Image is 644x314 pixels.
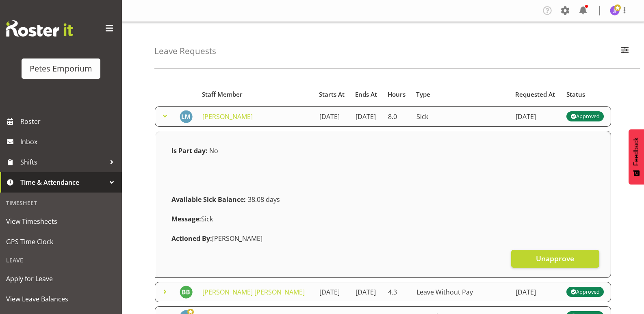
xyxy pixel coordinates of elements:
a: [PERSON_NAME] [202,112,253,121]
img: beena-bist9974.jpg [180,286,193,299]
div: Leave [2,252,120,269]
div: Approved [570,287,600,297]
span: View Leave Balances [6,293,116,305]
span: GPS Time Clock [6,236,116,248]
span: Starts At [319,90,345,99]
strong: Available Sick Balance: [171,195,246,204]
a: [PERSON_NAME] [PERSON_NAME] [202,288,305,297]
button: Unapprove [511,250,599,268]
strong: Is Part day: [171,146,208,155]
span: Hours [388,90,405,99]
span: Requested At [515,90,555,99]
div: Petes Emporium [30,63,92,75]
td: Leave Without Pay [412,282,511,302]
td: [DATE] [351,106,383,127]
span: No [209,146,218,155]
img: lianne-morete5410.jpg [180,110,193,123]
span: Shifts [20,156,106,168]
td: Sick [412,106,511,127]
td: [DATE] [351,282,383,302]
span: Ends At [355,90,377,99]
span: Status [566,90,585,99]
td: [DATE] [314,282,351,302]
a: Apply for Leave [2,269,120,289]
div: Approved [570,112,600,121]
td: 8.0 [383,106,412,127]
a: View Leave Balances [2,289,120,309]
button: Feedback - Show survey [629,129,644,184]
h4: Leave Requests [154,46,216,56]
div: -38.08 days [167,190,599,209]
div: Timesheet [2,195,120,211]
span: Roster [20,115,118,128]
div: Sick [167,209,599,229]
td: 4.3 [383,282,412,302]
td: [DATE] [511,282,562,302]
span: Type [416,90,430,99]
a: View Timesheets [2,211,120,232]
td: [DATE] [314,106,351,127]
span: Staff Member [202,90,243,99]
strong: Message: [171,214,201,223]
div: [PERSON_NAME] [167,229,599,248]
span: Unapprove [536,253,574,264]
button: Filter Employees [616,42,633,60]
img: janelle-jonkers702.jpg [610,6,620,15]
td: [DATE] [511,106,562,127]
span: Feedback [633,137,640,166]
a: GPS Time Clock [2,232,120,252]
img: Rosterit website logo [6,20,73,37]
span: Time & Attendance [20,176,106,188]
span: Apply for Leave [6,273,116,285]
span: Inbox [20,136,118,148]
strong: Actioned By: [171,234,212,243]
span: View Timesheets [6,215,116,227]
